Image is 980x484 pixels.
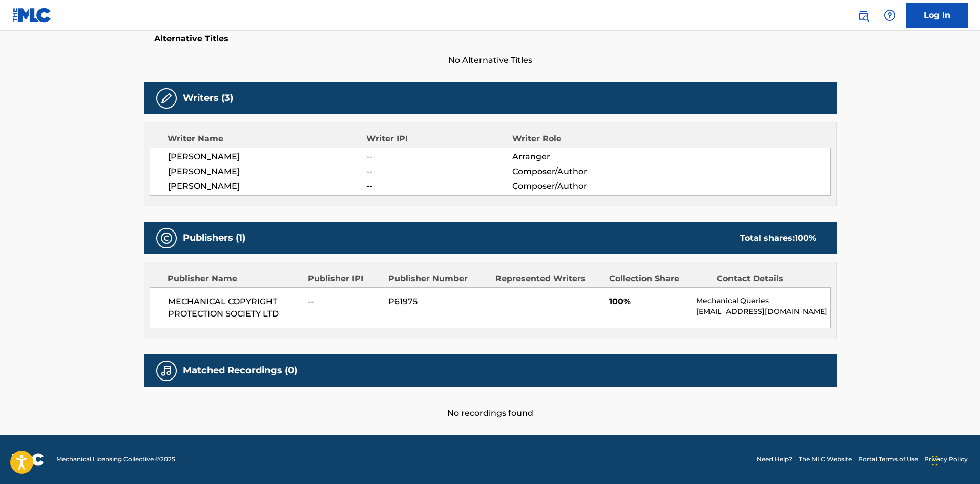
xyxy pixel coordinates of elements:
[757,455,793,464] a: Need Help?
[160,232,173,244] img: Publishers
[740,232,816,244] div: Total shares:
[366,151,512,163] span: --
[696,296,830,306] p: Mechanical Queries
[168,272,300,285] div: Publisher Name
[929,435,980,484] iframe: Chat Widget
[12,8,52,23] img: MLC Logo
[512,151,645,163] span: Arranger
[906,3,968,28] a: Log In
[183,232,245,244] h5: Publishers (1)
[495,272,601,285] div: Represented Writers
[880,5,900,26] div: Help
[853,5,873,26] a: Public Search
[308,272,381,285] div: Publisher IPI
[366,133,512,145] div: Writer IPI
[12,453,44,466] img: logo
[696,306,830,317] p: [EMAIL_ADDRESS][DOMAIN_NAME]
[366,180,512,193] span: --
[308,296,381,308] span: --
[160,92,173,104] img: Writers
[144,387,837,419] div: No recordings found
[168,151,367,163] span: [PERSON_NAME]
[388,296,488,308] span: P61975
[924,455,968,464] a: Privacy Policy
[168,133,367,145] div: Writer Name
[857,9,869,22] img: search
[183,365,297,376] h5: Matched Recordings (0)
[795,233,816,243] span: 100 %
[609,272,708,285] div: Collection Share
[154,34,826,44] h5: Alternative Titles
[717,272,816,285] div: Contact Details
[168,296,301,320] span: MECHANICAL COPYRIGHT PROTECTION SOCIETY LTD
[366,165,512,178] span: --
[512,133,645,145] div: Writer Role
[512,180,645,193] span: Composer/Author
[858,455,918,464] a: Portal Terms of Use
[932,445,938,476] div: Drag
[168,165,367,178] span: [PERSON_NAME]
[884,9,896,22] img: help
[144,54,837,67] span: No Alternative Titles
[512,165,645,178] span: Composer/Author
[799,455,852,464] a: The MLC Website
[388,272,488,285] div: Publisher Number
[183,92,233,104] h5: Writers (3)
[609,296,689,308] span: 100%
[160,365,173,377] img: Matched Recordings
[56,455,175,464] span: Mechanical Licensing Collective © 2025
[168,180,367,193] span: [PERSON_NAME]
